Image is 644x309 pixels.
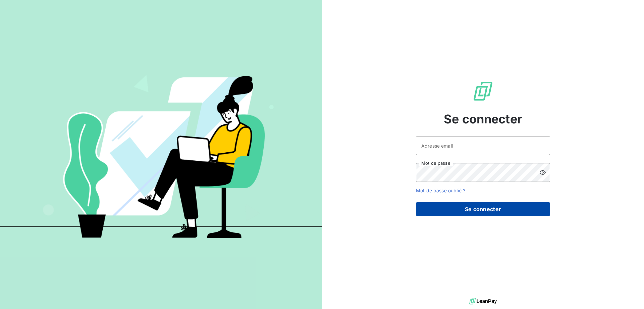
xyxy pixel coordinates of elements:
[469,296,497,306] img: logo
[472,80,494,102] img: Logo LeanPay
[416,188,465,193] a: Mot de passe oublié ?
[444,110,522,128] span: Se connecter
[416,136,550,155] input: placeholder
[416,202,550,216] button: Se connecter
